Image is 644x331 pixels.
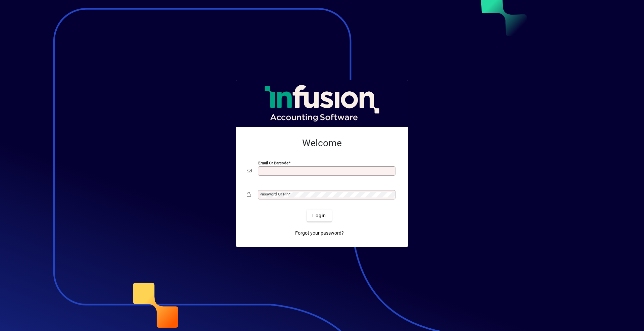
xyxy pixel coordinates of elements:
[247,138,397,149] h2: Welcome
[295,230,344,237] span: Forgot your password?
[260,192,288,196] mat-label: Password or Pin
[312,212,326,219] span: Login
[292,227,346,239] a: Forgot your password?
[258,161,288,165] mat-label: Email or Barcode
[307,210,331,222] button: Login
